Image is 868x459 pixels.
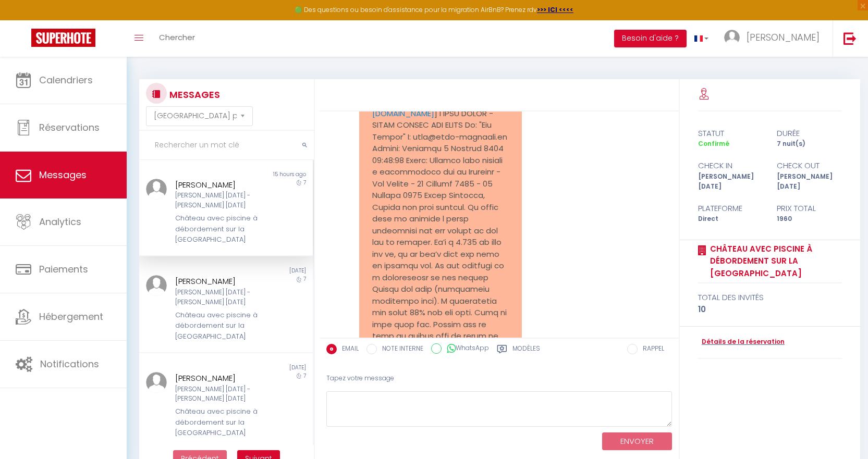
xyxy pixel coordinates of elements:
div: [PERSON_NAME] [DATE] - [PERSON_NAME] [DATE] [175,288,263,307]
a: Détails de la réservation [698,337,785,347]
img: ... [146,179,167,200]
span: Hébergement [39,310,103,323]
div: 7 nuit(s) [770,139,849,149]
div: [PERSON_NAME] [DATE] - [PERSON_NAME] [DATE] [175,384,263,404]
input: Rechercher un mot clé [139,131,314,160]
span: Chercher [159,32,195,43]
div: [PERSON_NAME] [175,275,263,288]
div: 15 hours ago [226,170,312,179]
span: Paiements [39,263,88,276]
a: Chercher [151,20,203,57]
button: ENVOYER [602,432,672,451]
div: [PERSON_NAME] [175,372,263,384]
span: 7 [303,372,306,380]
button: Besoin d'aide ? [614,30,687,47]
label: RAPPEL [638,344,664,355]
span: Analytics [39,215,81,228]
a: Château avec piscine à débordement sur la [GEOGRAPHIC_DATA] [706,243,842,280]
div: Direct [691,214,770,224]
img: ... [724,30,740,45]
img: logout [843,32,857,45]
div: Château avec piscine à débordement sur la [GEOGRAPHIC_DATA] [175,406,263,438]
label: WhatsApp [442,343,489,355]
div: [PERSON_NAME] [DATE] [691,172,770,192]
a: ... [PERSON_NAME] [716,20,833,57]
img: ... [146,275,167,296]
span: Réservations [39,121,100,134]
span: 7 [303,179,306,187]
div: 1960 [770,214,849,224]
div: [PERSON_NAME] [DATE] [770,172,849,192]
div: [DATE] [226,267,312,275]
span: Calendriers [39,73,93,86]
label: EMAIL [337,344,359,355]
a: [URL][DOMAIN_NAME] [372,96,462,119]
span: 7 [303,275,306,283]
span: Messages [39,168,87,181]
div: statut [691,127,770,140]
div: check out [770,159,849,172]
div: durée [770,127,849,140]
div: Château avec piscine à débordement sur la [GEOGRAPHIC_DATA] [175,213,263,245]
img: ... [146,372,167,393]
label: NOTE INTERNE [377,344,423,355]
div: [PERSON_NAME] [175,179,263,191]
div: check in [691,159,770,172]
div: 10 [698,303,842,316]
div: [PERSON_NAME] [DATE] - [PERSON_NAME] [DATE] [175,191,263,210]
a: >>> ICI <<<< [537,5,573,14]
h3: MESSAGES [167,83,220,106]
span: Confirmé [698,139,729,148]
span: [PERSON_NAME] [747,31,820,44]
img: Super Booking [31,29,95,47]
label: Modèles [512,344,540,357]
div: [DATE] [226,364,312,372]
div: Château avec piscine à débordement sur la [GEOGRAPHIC_DATA] [175,310,263,342]
div: Prix total [770,202,849,215]
div: Plateforme [691,202,770,215]
div: Tapez votre message [326,366,672,391]
div: total des invités [698,291,842,304]
span: Notifications [40,357,99,370]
